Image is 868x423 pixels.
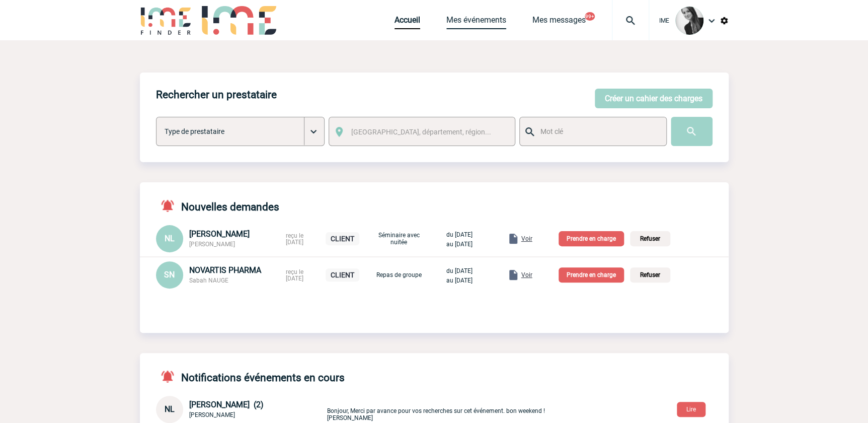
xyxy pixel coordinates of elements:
[140,6,192,35] img: IME-Finder
[374,271,424,278] p: Repas de groupe
[327,398,564,421] p: Bonjour, Merci par avance pour vos recherches sur cet événement. bon weekend ! [PERSON_NAME]
[483,233,534,243] a: Voir
[326,232,359,245] p: CLIENT
[671,117,713,146] input: Submit
[160,198,181,213] img: notifications-active-24-px-r.png
[156,198,279,213] h4: Nouvelles demandes
[189,277,228,284] span: Sabah NAUGE
[521,271,532,278] span: Voir
[189,265,261,275] span: NOVARTIS PHARMA
[507,233,519,245] img: folder.png
[189,411,235,418] span: [PERSON_NAME]
[156,89,277,101] h4: Rechercher un prestataire
[675,7,703,35] img: 101050-0.jpg
[659,17,669,24] span: IME
[446,267,472,274] span: du [DATE]
[156,404,564,413] a: NL [PERSON_NAME] (2) [PERSON_NAME] Bonjour, Merci par avance pour vos recherches sur cet événemen...
[630,267,670,283] p: Refuser
[286,268,303,282] span: reçu le [DATE]
[559,231,624,246] p: Prendre en charge
[189,241,235,248] span: [PERSON_NAME]
[669,404,714,413] a: Lire
[446,277,472,284] span: au [DATE]
[160,369,181,384] img: notifications-active-24-px-r.png
[394,15,420,29] a: Accueil
[446,15,506,29] a: Mes événements
[374,232,424,246] p: Séminaire avec nuitée
[165,234,175,243] span: NL
[507,269,519,281] img: folder.png
[585,12,595,21] button: 99+
[446,241,472,248] span: au [DATE]
[156,396,325,423] div: Conversation privée : Client - Agence
[559,267,624,283] p: Prendre en charge
[165,404,175,414] span: NL
[521,235,532,242] span: Voir
[326,268,359,281] p: CLIENT
[677,402,705,417] button: Lire
[351,128,491,136] span: [GEOGRAPHIC_DATA], département, région...
[483,269,534,279] a: Voir
[156,369,345,384] h4: Notifications événements en cours
[446,231,472,238] span: du [DATE]
[189,229,250,239] span: [PERSON_NAME]
[630,231,670,246] p: Refuser
[286,232,303,246] span: reçu le [DATE]
[532,15,586,29] a: Mes messages
[538,125,657,138] input: Mot clé
[189,400,264,409] span: [PERSON_NAME] (2)
[164,270,175,279] span: SN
